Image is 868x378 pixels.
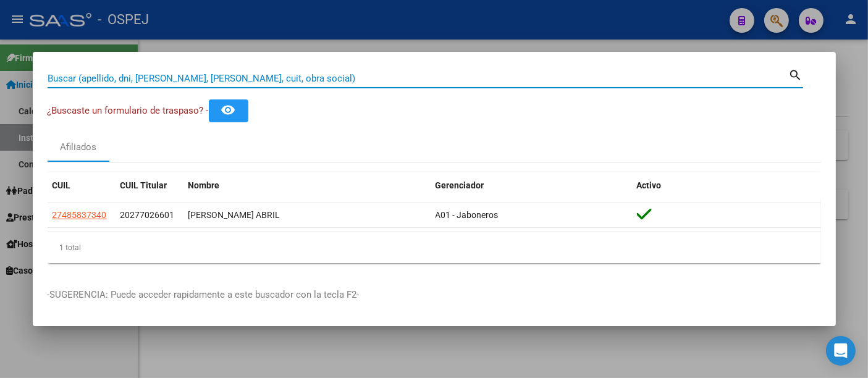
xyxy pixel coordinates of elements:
div: [PERSON_NAME] ABRIL [188,208,426,222]
div: Open Intercom Messenger [826,336,856,366]
datatable-header-cell: CUIL [48,172,116,199]
datatable-header-cell: Nombre [183,172,431,199]
span: 20277026601 [120,210,175,220]
span: CUIL Titular [120,180,167,190]
span: 27485837340 [53,210,107,220]
span: Nombre [188,180,220,190]
span: Activo [637,180,662,190]
span: ¿Buscaste un formulario de traspaso? - [48,105,209,116]
datatable-header-cell: Activo [632,172,821,199]
div: 1 total [48,232,821,263]
span: CUIL [53,180,71,190]
p: -SUGERENCIA: Puede acceder rapidamente a este buscador con la tecla F2- [48,288,821,302]
datatable-header-cell: Gerenciador [431,172,632,199]
span: A01 - Jaboneros [436,210,499,220]
mat-icon: remove_red_eye [221,103,236,117]
span: Gerenciador [436,180,484,190]
mat-icon: search [789,67,803,82]
datatable-header-cell: CUIL Titular [116,172,183,199]
div: Afiliados [60,140,96,154]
